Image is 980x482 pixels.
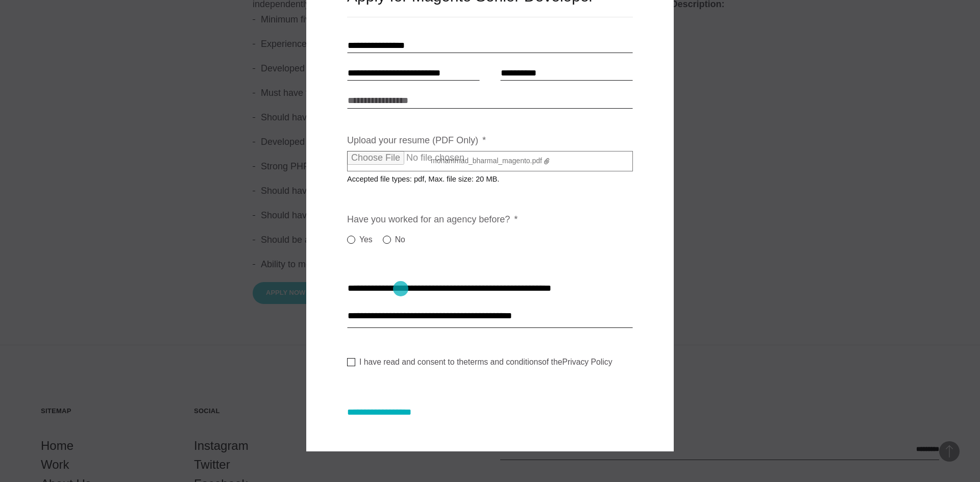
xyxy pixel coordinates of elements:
span: Accepted file types: pdf, Max. file size: 20 MB. [347,167,507,183]
label: Have you worked for an agency before? [347,214,518,225]
label: I have read and consent to the of the [347,357,612,367]
label: No [383,234,405,246]
label: Yes [347,234,373,246]
label: Upload your resume (PDF Only) [347,135,486,146]
label: mohammad_bharmal_magento.pdf [347,151,633,171]
a: terms and conditions [468,358,542,366]
a: Privacy Policy [562,358,612,366]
